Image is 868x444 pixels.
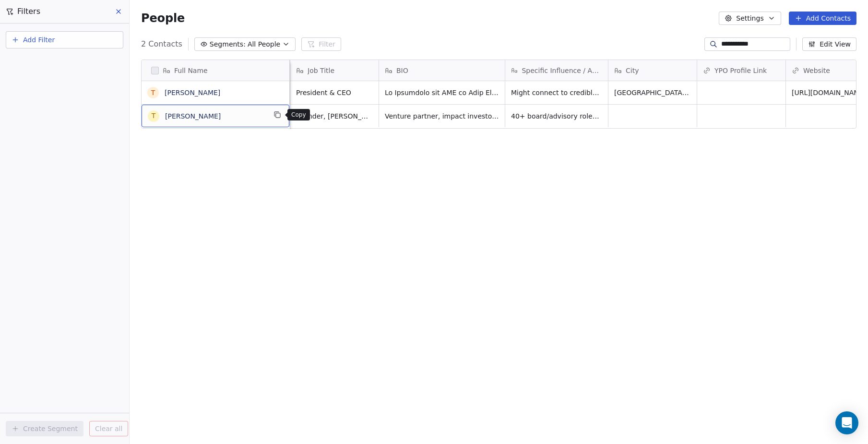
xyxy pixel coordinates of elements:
span: Might connect to credible scientists. Access to innovation-focused investors in healthcare, early... [511,88,602,97]
button: Settings [719,12,781,25]
button: Filter [301,37,341,51]
a: [PERSON_NAME] [165,89,220,96]
span: Lo Ipsumdolo sit AME co Adip Elitseddoe, Temp in utlabore etd 80+ magna al enimadmini veniamquis,... [385,88,499,97]
span: Segments: [210,39,246,49]
div: T [152,111,156,121]
span: President & CEO [296,88,373,97]
div: BIO [379,60,505,81]
button: Edit View [802,37,856,51]
span: Job Title [308,66,334,75]
div: Job Title [290,60,379,81]
div: YPO Profile Link [697,60,785,81]
span: 2 Contacts [141,38,182,50]
span: People [141,11,185,25]
span: Full Name [174,66,208,75]
span: All People [248,39,280,49]
a: [URL][DOMAIN_NAME] [792,89,867,96]
div: Full Name [142,60,289,81]
div: Specific Influence / Access [505,60,608,81]
div: City [608,60,697,81]
button: Add Contacts [789,12,856,25]
div: T [151,88,155,98]
a: [PERSON_NAME] [165,112,221,120]
div: Open Intercom Messenger [835,411,858,434]
span: YPO Profile Link [714,66,767,75]
span: 40+ board/advisory roles, global capital access, credibility builder [511,111,602,121]
p: Copy [291,111,306,119]
span: Founder, [PERSON_NAME] International; ex-[PERSON_NAME] CEO [296,111,373,121]
span: [GEOGRAPHIC_DATA] / [US_STATE] [614,88,691,97]
div: grid [142,81,290,428]
span: City [626,66,639,75]
span: BIO [396,66,408,75]
span: Venture partner, impact investor, ex-CEO of [PERSON_NAME] Price Global. Advisor to 40+ startups i... [385,111,499,121]
span: Website [803,66,830,75]
span: Specific Influence / Access [522,66,602,75]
